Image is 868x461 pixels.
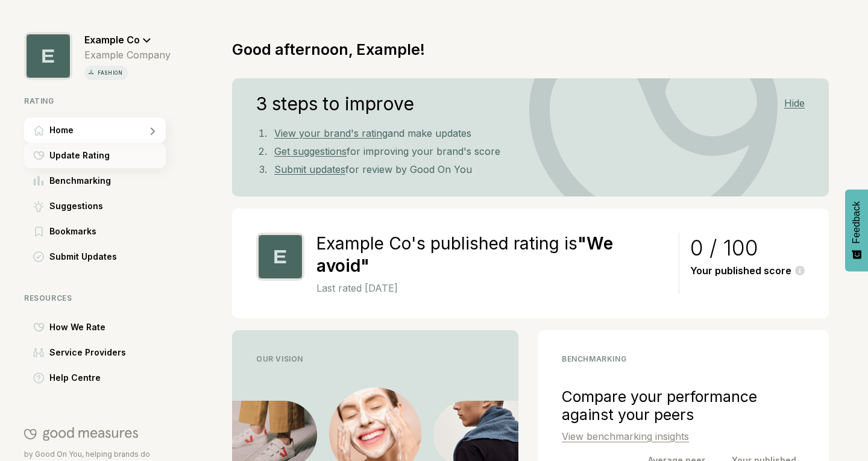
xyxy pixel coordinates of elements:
[562,387,805,424] div: Compare your performance against your peers
[256,354,494,363] div: Our Vision
[49,174,111,188] span: Benchmarking
[274,163,345,175] a: Submit updates
[24,293,171,303] div: Resources
[49,371,101,385] span: Help Centre
[562,430,689,442] a: View benchmarking insights
[33,348,44,357] img: Service Providers
[49,249,117,264] span: Submit Updates
[24,193,171,219] a: SuggestionsSuggestions
[87,68,95,77] img: vertical icon
[232,40,425,58] h1: Good afternoon, Example!
[24,315,171,340] a: How We RateHow We Rate
[24,118,171,143] a: HomeHome
[316,282,668,294] p: Last rated [DATE]
[851,201,862,243] span: Feedback
[49,123,74,137] span: Home
[784,98,805,109] div: Hide
[49,345,126,360] span: Service Providers
[24,365,171,390] a: Help CentreHelp Centre
[34,176,43,186] img: Benchmarking
[33,151,45,160] img: Update Rating
[256,96,414,111] h4: 3 steps to improve
[35,227,43,237] img: Bookmarks
[274,127,388,139] a: View your brand's rating
[24,168,171,193] a: BenchmarkingBenchmarking
[49,148,110,163] span: Update Rating
[49,224,96,239] span: Bookmarks
[274,145,347,157] a: Get suggestions
[269,124,805,142] li: and make updates
[24,427,138,441] img: Good On You
[269,142,805,160] li: for improving your brand's score
[690,240,805,255] div: 0 / 100
[316,233,668,277] h2: Example Co's published rating is
[33,372,45,384] img: Help Centre
[24,340,171,365] a: Service ProvidersService Providers
[845,189,868,271] button: Feedback - Show survey
[33,201,44,212] img: Suggestions
[690,265,805,277] div: Your published score
[84,34,140,46] span: Example Co
[24,143,171,168] a: Update RatingUpdate Rating
[33,251,44,262] img: Submit Updates
[34,125,44,136] img: Home
[33,322,45,332] img: How We Rate
[84,49,171,61] div: Example Company
[269,160,805,178] li: for review by Good On You
[49,199,103,213] span: Suggestions
[24,219,171,244] a: BookmarksBookmarks
[49,320,105,334] span: How We Rate
[24,96,171,105] div: Rating
[562,354,805,363] div: benchmarking
[95,68,125,78] p: fashion
[24,244,171,269] a: Submit UpdatesSubmit Updates
[316,233,613,276] strong: " We avoid "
